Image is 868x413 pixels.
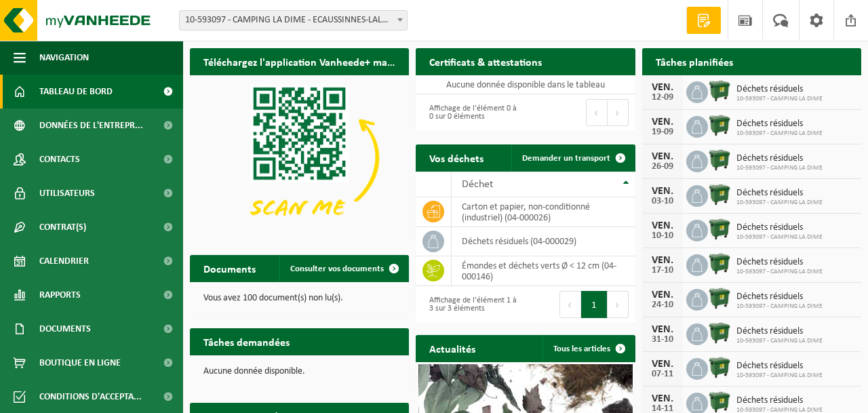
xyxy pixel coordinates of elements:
[422,98,519,127] div: Affichage de l'élément 0 à 0 sur 0 éléments
[608,291,629,318] button: Next
[649,162,676,172] div: 26-09
[462,179,493,190] span: Déchet
[190,75,409,240] img: Download de VHEPlus App
[649,393,676,404] div: VEN.
[190,328,303,355] h2: Tâches demandées
[649,231,676,241] div: 10-10
[649,370,676,379] div: 07-11
[559,291,581,318] button: Previous
[452,197,635,227] td: carton et papier, non-conditionné (industriel) (04-000026)
[452,256,635,286] td: émondes et déchets verts Ø < 12 cm (04-000146)
[708,252,731,275] img: WB-1100-HPE-GN-01
[736,222,823,233] span: Déchets résiduels
[649,186,676,197] div: VEN.
[736,84,823,95] span: Déchets résiduels
[522,154,610,163] span: Demander un transport
[649,324,676,335] div: VEN.
[542,335,634,362] a: Tous les articles
[736,372,823,380] span: 10-593097 - CAMPING LA DIME
[736,395,823,406] span: Déchets résiduels
[203,294,395,303] p: Vous avez 100 document(s) non lu(s).
[708,321,731,345] img: WB-1100-HPE-GN-01
[608,99,629,126] button: Next
[708,287,731,310] img: WB-1100-HPE-GN-01
[39,75,113,109] span: Tableau de bord
[736,153,823,164] span: Déchets résiduels
[736,292,823,302] span: Déchets résiduels
[708,149,731,172] img: WB-1100-HPE-GN-01
[649,127,676,137] div: 19-09
[416,144,497,171] h2: Vos déchets
[416,75,635,94] td: Aucune donnée disponible dans le tableau
[649,359,676,370] div: VEN.
[452,227,635,256] td: déchets résiduels (04-000029)
[736,199,823,207] span: 10-593097 - CAMPING LA DIME
[649,220,676,231] div: VEN.
[581,291,608,318] button: 1
[649,300,676,310] div: 24-10
[708,356,731,379] img: WB-1100-HPE-GN-01
[736,130,823,138] span: 10-593097 - CAMPING LA DIME
[708,79,731,102] img: WB-1100-HPE-GN-01
[708,183,731,206] img: WB-1100-HPE-GN-01
[736,337,823,345] span: 10-593097 - CAMPING LA DIME
[649,151,676,162] div: VEN.
[736,233,823,241] span: 10-593097 - CAMPING LA DIME
[39,278,81,312] span: Rapports
[736,95,823,103] span: 10-593097 - CAMPING LA DIME
[511,144,634,172] a: Demander un transport
[642,48,747,75] h2: Tâches planifiées
[649,290,676,300] div: VEN.
[416,48,555,75] h2: Certificats & attestations
[736,326,823,337] span: Déchets résiduels
[649,266,676,275] div: 17-10
[279,255,408,282] a: Consulter vos documents
[649,197,676,206] div: 03-10
[39,210,86,244] span: Contrat(s)
[39,244,89,278] span: Calendrier
[736,268,823,276] span: 10-593097 - CAMPING LA DIME
[180,11,407,30] span: 10-593097 - CAMPING LA DIME - ECAUSSINNES-LALAING
[649,255,676,266] div: VEN.
[736,302,823,311] span: 10-593097 - CAMPING LA DIME
[736,361,823,372] span: Déchets résiduels
[736,188,823,199] span: Déchets résiduels
[649,93,676,102] div: 12-09
[649,82,676,93] div: VEN.
[190,255,269,281] h2: Documents
[39,142,80,176] span: Contacts
[422,290,519,319] div: Affichage de l'élément 1 à 3 sur 3 éléments
[736,257,823,268] span: Déchets résiduels
[416,335,489,361] h2: Actualités
[290,264,384,273] span: Consulter vos documents
[203,367,395,376] p: Aucune donnée disponible.
[39,346,121,380] span: Boutique en ligne
[39,109,143,142] span: Données de l'entrepr...
[39,312,91,346] span: Documents
[708,218,731,241] img: WB-1100-HPE-GN-01
[708,114,731,137] img: WB-1100-HPE-GN-01
[39,41,89,75] span: Navigation
[736,164,823,172] span: 10-593097 - CAMPING LA DIME
[649,117,676,127] div: VEN.
[736,119,823,130] span: Déchets résiduels
[649,335,676,345] div: 31-10
[586,99,608,126] button: Previous
[179,10,408,31] span: 10-593097 - CAMPING LA DIME - ECAUSSINNES-LALAING
[190,48,409,75] h2: Téléchargez l'application Vanheede+ maintenant!
[39,176,95,210] span: Utilisateurs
